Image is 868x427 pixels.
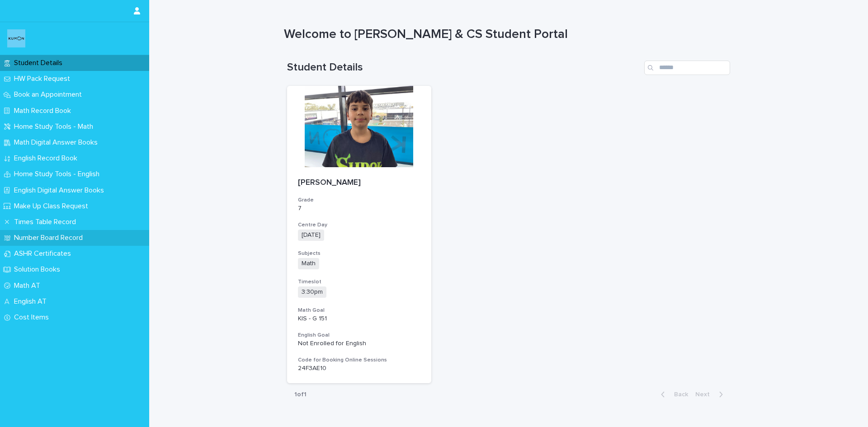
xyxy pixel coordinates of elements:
p: ASHR Certificates [10,249,78,258]
p: Not Enrolled for English [298,340,420,347]
p: Home Study Tools - English [10,170,107,178]
p: Math Record Book [10,107,78,115]
p: Math AT [10,282,47,290]
span: [DATE] [298,230,324,241]
p: Home Study Tools - Math [10,122,100,131]
p: Math Digital Answer Books [10,138,105,147]
p: Student Details [10,59,70,67]
h3: English Goal [298,332,420,339]
h3: Centre Day [298,221,420,229]
h1: Welcome to [PERSON_NAME] & CS Student Portal [284,27,727,42]
h3: Math Goal [298,307,420,314]
span: Next [695,391,715,398]
span: Math [298,258,319,269]
p: HW Pack Request [10,75,77,83]
p: Cost Items [10,313,56,322]
p: Make Up Class Request [10,202,95,211]
p: 1 of 1 [287,384,314,406]
h3: Grade [298,197,420,204]
p: Book an Appointment [10,90,89,99]
span: 3:30pm [298,286,326,298]
p: Times Table Record [10,218,83,226]
h3: Timeslot [298,278,420,286]
img: o6XkwfS7S2qhyeB9lxyF [7,29,25,47]
button: Next [692,390,730,399]
p: Solution Books [10,265,67,274]
h3: Code for Booking Online Sessions [298,357,420,364]
input: Search [644,61,730,75]
p: Number Board Record [10,234,90,242]
p: [PERSON_NAME] [298,178,420,188]
span: Back [669,391,688,398]
p: 7 [298,205,420,212]
h3: Subjects [298,250,420,257]
button: Back [654,390,692,399]
p: English Record Book [10,154,85,163]
p: English Digital Answer Books [10,186,111,195]
p: 24F3AE10 [298,365,420,372]
h1: Student Details [287,61,641,74]
a: [PERSON_NAME]Grade7Centre Day[DATE]SubjectsMathTimeslot3:30pmMath GoalKIS - G 151English GoalNot ... [287,86,431,384]
p: KIS - G 151 [298,315,420,323]
p: English AT [10,297,54,306]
